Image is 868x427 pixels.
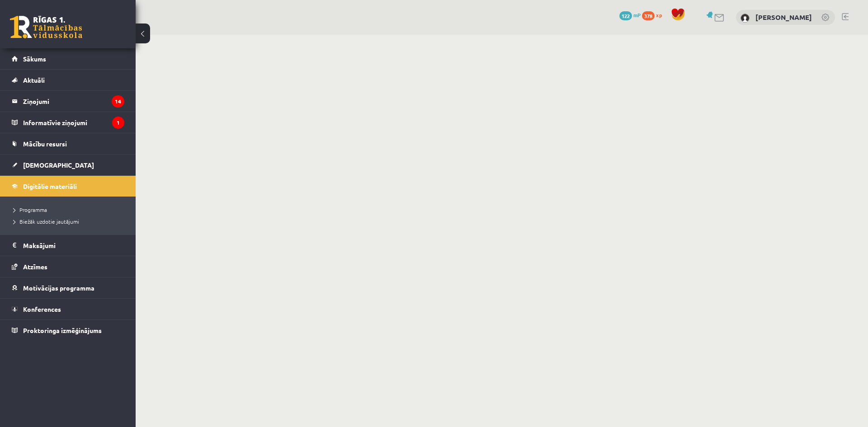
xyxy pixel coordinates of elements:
[23,91,124,112] legend: Ziņojumi
[23,305,61,313] span: Konferences
[656,11,662,19] span: xp
[12,277,124,298] a: Motivācijas programma
[23,112,124,133] legend: Informatīvie ziņojumi
[23,263,47,271] span: Atzīmes
[112,117,124,129] i: 1
[12,235,124,256] a: Maksājumi
[741,14,750,23] img: Edgars Kleinbergs
[10,16,82,38] a: Rīgas 1. Tālmācības vidusskola
[14,206,47,213] span: Programma
[23,140,67,148] span: Mācību resursi
[23,284,94,292] span: Motivācijas programma
[23,235,124,256] legend: Maksājumi
[12,320,124,341] a: Proktoringa izmēģinājums
[14,218,79,225] span: Biežāk uzdotie jautājumi
[12,70,124,90] a: Aktuāli
[12,176,124,197] a: Digitālie materiāli
[14,206,127,214] a: Programma
[642,11,655,20] span: 378
[12,133,124,154] a: Mācību resursi
[633,11,641,19] span: mP
[12,48,124,69] a: Sākums
[23,76,45,84] span: Aktuāli
[23,326,102,334] span: Proktoringa izmēģinājums
[23,161,94,169] span: [DEMOGRAPHIC_DATA]
[619,11,641,19] a: 122 mP
[23,55,46,63] span: Sākums
[12,112,124,133] a: Informatīvie ziņojumi1
[755,13,812,22] a: [PERSON_NAME]
[23,182,77,190] span: Digitālie materiāli
[12,299,124,319] a: Konferences
[12,91,124,112] a: Ziņojumi14
[14,217,127,225] a: Biežāk uzdotie jautājumi
[112,95,124,108] i: 14
[12,256,124,277] a: Atzīmes
[619,11,632,20] span: 122
[642,11,666,19] a: 378 xp
[12,155,124,175] a: [DEMOGRAPHIC_DATA]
